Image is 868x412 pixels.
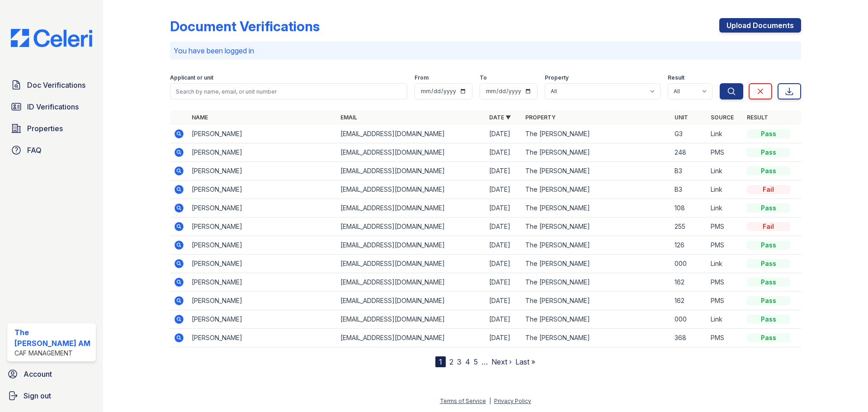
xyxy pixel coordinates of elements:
[188,255,337,273] td: [PERSON_NAME]
[486,199,522,218] td: [DATE]
[486,273,522,292] td: [DATE]
[671,236,707,255] td: 126
[337,273,486,292] td: [EMAIL_ADDRESS][DOMAIN_NAME]
[522,125,670,143] td: The [PERSON_NAME]
[671,180,707,199] td: B3
[27,101,79,112] span: ID Verifications
[707,255,743,273] td: Link
[707,162,743,180] td: Link
[522,329,670,347] td: The [PERSON_NAME]
[170,74,213,81] label: Applicant or unit
[337,199,486,218] td: [EMAIL_ADDRESS][DOMAIN_NAME]
[337,143,486,162] td: [EMAIL_ADDRESS][DOMAIN_NAME]
[522,162,670,180] td: The [PERSON_NAME]
[337,125,486,143] td: [EMAIL_ADDRESS][DOMAIN_NAME]
[188,162,337,180] td: [PERSON_NAME]
[671,292,707,310] td: 162
[337,292,486,310] td: [EMAIL_ADDRESS][DOMAIN_NAME]
[170,18,320,34] div: Document Verifications
[337,218,486,236] td: [EMAIL_ADDRESS][DOMAIN_NAME]
[27,123,63,134] span: Properties
[747,222,790,231] div: Fail
[711,114,734,121] a: Source
[545,74,569,81] label: Property
[486,292,522,310] td: [DATE]
[188,329,337,347] td: [PERSON_NAME]
[668,74,684,81] label: Result
[486,218,522,236] td: [DATE]
[671,310,707,329] td: 000
[7,141,96,159] a: FAQ
[486,143,522,162] td: [DATE]
[707,329,743,347] td: PMS
[522,143,670,162] td: The [PERSON_NAME]
[24,390,51,401] span: Sign out
[474,357,478,366] a: 5
[675,114,688,121] a: Unit
[707,125,743,143] td: Link
[719,18,801,33] a: Upload Documents
[707,143,743,162] td: PMS
[415,74,429,81] label: From
[188,218,337,236] td: [PERSON_NAME]
[170,83,407,99] input: Search by name, email, or unit number
[747,259,790,268] div: Pass
[522,218,670,236] td: The [PERSON_NAME]
[27,80,85,90] span: Doc Verifications
[707,273,743,292] td: PMS
[494,398,531,404] a: Privacy Policy
[7,76,96,94] a: Doc Verifications
[747,241,790,250] div: Pass
[671,199,707,218] td: 108
[747,315,790,324] div: Pass
[522,273,670,292] td: The [PERSON_NAME]
[515,357,535,366] a: Last »
[481,356,488,367] span: …
[188,236,337,255] td: [PERSON_NAME]
[671,273,707,292] td: 162
[192,114,208,121] a: Name
[4,365,99,383] a: Account
[4,387,99,405] a: Sign out
[7,119,96,137] a: Properties
[522,255,670,273] td: The [PERSON_NAME]
[188,310,337,329] td: [PERSON_NAME]
[707,236,743,255] td: PMS
[340,114,357,121] a: Email
[188,273,337,292] td: [PERSON_NAME]
[337,329,486,347] td: [EMAIL_ADDRESS][DOMAIN_NAME]
[486,236,522,255] td: [DATE]
[671,143,707,162] td: 248
[4,29,99,47] img: CE_Logo_Blue-a8612792a0a2168367f1c8372b55b34899dd931a85d93a1a3d3e32e68fde9ad4.png
[707,292,743,310] td: PMS
[174,45,797,56] p: You have been logged in
[747,278,790,287] div: Pass
[489,114,511,121] a: Date ▼
[449,357,453,366] a: 2
[337,180,486,199] td: [EMAIL_ADDRESS][DOMAIN_NAME]
[435,356,446,367] div: 1
[188,143,337,162] td: [PERSON_NAME]
[747,129,790,138] div: Pass
[671,162,707,180] td: B3
[707,199,743,218] td: Link
[525,114,556,121] a: Property
[671,218,707,236] td: 255
[337,162,486,180] td: [EMAIL_ADDRESS][DOMAIN_NAME]
[522,180,670,199] td: The [PERSON_NAME]
[486,255,522,273] td: [DATE]
[337,236,486,255] td: [EMAIL_ADDRESS][DOMAIN_NAME]
[707,180,743,199] td: Link
[188,125,337,143] td: [PERSON_NAME]
[486,310,522,329] td: [DATE]
[188,292,337,310] td: [PERSON_NAME]
[480,74,487,81] label: To
[671,255,707,273] td: 000
[747,204,790,213] div: Pass
[486,162,522,180] td: [DATE]
[465,357,470,366] a: 4
[522,236,670,255] td: The [PERSON_NAME]
[522,292,670,310] td: The [PERSON_NAME]
[27,145,42,156] span: FAQ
